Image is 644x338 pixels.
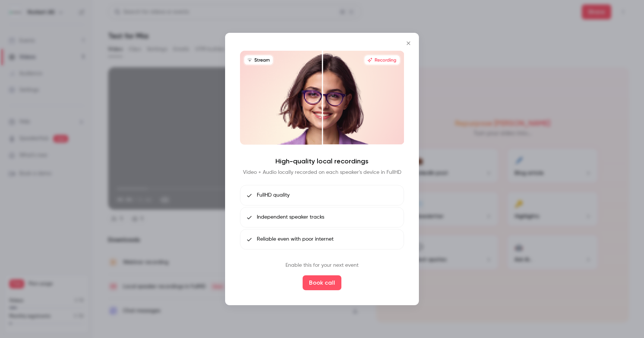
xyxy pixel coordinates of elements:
h4: High-quality local recordings [275,157,369,166]
span: Reliable even with poor internet [257,235,334,243]
p: Video + Audio locally recorded on each speaker's device in FullHD [243,169,401,176]
button: Close [401,36,416,51]
span: Independent speaker tracks [257,213,324,221]
span: FullHD quality [257,191,290,199]
p: Enable this for your next event [285,262,359,269]
button: Book call [303,275,341,290]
